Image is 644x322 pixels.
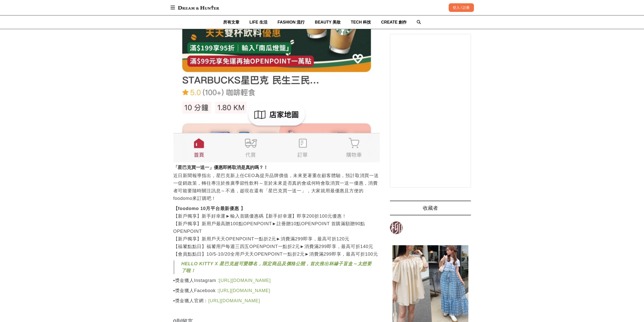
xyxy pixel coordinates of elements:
[278,15,305,29] a: FASHION 流行
[219,278,271,283] a: [URL][DOMAIN_NAME]
[351,20,371,24] span: TECH 科技
[423,205,438,211] span: 收藏者
[250,15,267,29] a: LIFE 生活
[390,221,403,234] a: 柳
[315,20,341,24] span: BEAUTY 美妝
[315,15,341,29] a: BEAUTY 美妝
[173,287,380,294] p: ▪獎金獵人Facebook :
[175,3,222,12] img: Dream & Hunter
[173,277,380,284] p: ▪獎金獵人Instagram :
[219,288,270,293] a: [URL][DOMAIN_NAME]
[181,261,372,273] a: HELLO KITTY X 星巴克超可愛聯名，限定商品及價格公開，首次推出杯緣子盲盒～太想要了啦！
[173,172,380,202] p: 近日新聞報導指出，星巴克新上任CEO為提升品牌價值，未來更著重在顧客體驗，預計取消買一送一促銷政策，轉往專注於推廣季節性飲料～至於未來是否真的會或何時會取消買一送一優惠，消費者可能要隨時關注訊息...
[223,20,239,24] span: 所有文章
[351,15,371,29] a: TECH 科技
[208,298,260,303] a: [URL][DOMAIN_NAME]
[173,165,268,170] strong: 「星巴克買一送一」優惠即將取消是真的嗎？！
[278,20,305,24] span: FASHION 流行
[381,20,407,24] span: CREATE 創作
[449,3,474,12] div: 登入 / 註冊
[223,15,239,29] a: 所有文章
[381,15,407,29] a: CREATE 創作
[173,206,245,211] strong: 【foodomo 10月平台最新優惠 】
[250,20,267,24] span: LIFE 生活
[173,205,380,258] p: 【新戶獨享】新手好幸運►輸入首購優惠碼【新手好幸運】即享200折100元優惠！ 【新戶獨享】新用戶最高贈100點OPENPOINT►註冊贈10點OPENPOINT 首購滿額贈90點OPENPOI...
[173,297,380,305] p: ▪獎金獵人官網：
